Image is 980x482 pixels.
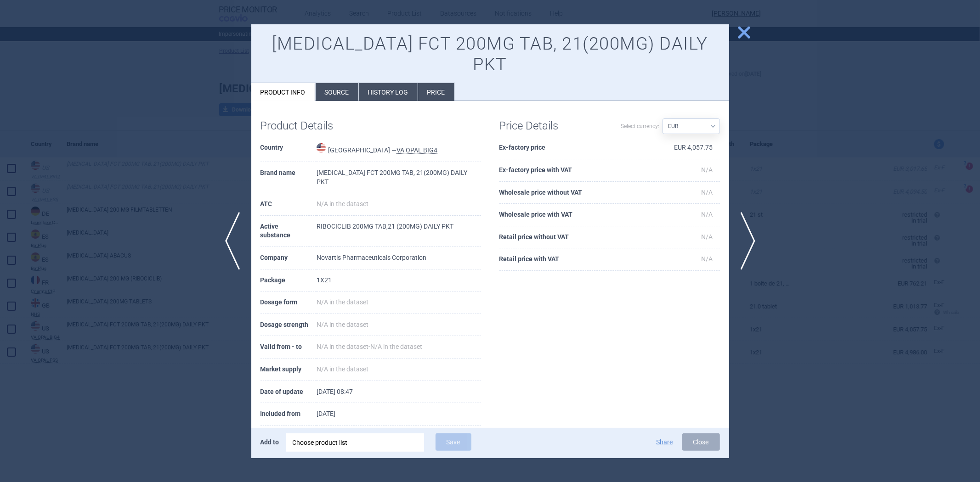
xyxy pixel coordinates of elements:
[657,439,673,445] button: Share
[261,291,317,314] th: Dosage form
[649,137,720,159] td: EUR 4,057.75
[499,137,649,159] th: Ex-factory price
[317,247,481,269] td: Novartis Pharmaceuticals Corporation
[499,182,649,204] th: Wholesale price without VAT
[702,255,713,263] span: N/A
[317,143,326,152] img: United States
[621,118,660,134] label: Select currency:
[261,269,317,292] th: Package
[317,137,481,162] td: [GEOGRAPHIC_DATA] —
[317,162,481,193] td: [MEDICAL_DATA] FCT 200MG TAB, 21(200MG) DAILY PKT
[359,83,418,101] li: History log
[499,159,649,182] th: Ex-factory price with VAT
[261,381,317,404] th: Date of update
[499,226,649,249] th: Retail price without VAT
[261,193,317,216] th: ATC
[397,146,437,154] abbr: VA OPAL BIG4 — US Department of Veteran Affairs (VA), Office of Procurement, Acquisition and Logi...
[261,137,317,162] th: Country
[317,200,368,207] span: N/A in the dataset
[261,314,317,336] th: Dosage strength
[316,83,358,101] li: Source
[702,233,713,241] span: N/A
[317,321,368,328] span: N/A in the dataset
[317,343,368,350] span: N/A in the dataset
[261,359,317,381] th: Market supply
[261,34,720,75] h1: [MEDICAL_DATA] FCT 200MG TAB, 21(200MG) DAILY PKT
[682,433,720,451] button: Close
[499,119,610,133] h1: Price Details
[702,189,713,196] span: N/A
[499,204,649,226] th: Wholesale price with VAT
[436,433,471,451] button: Save
[702,211,713,218] span: N/A
[317,298,368,306] span: N/A in the dataset
[317,336,481,359] td: -
[261,216,317,247] th: Active substance
[317,381,481,404] td: [DATE] 08:47
[317,403,481,426] td: [DATE]
[286,433,424,452] div: Choose product list
[261,336,317,359] th: Valid from - to
[261,162,317,193] th: Brand name
[261,433,279,451] p: Add to
[293,433,418,452] div: Choose product list
[418,83,454,101] li: Price
[317,216,481,247] td: RIBOCICLIB 200MG TAB,21 (200MG) DAILY PKT
[370,343,422,350] span: N/A in the dataset
[261,247,317,269] th: Company
[251,83,315,101] li: Product info
[261,119,371,133] h1: Product Details
[317,365,368,373] span: N/A in the dataset
[261,403,317,426] th: Included from
[702,166,713,174] span: N/A
[317,269,481,292] td: 1X21
[499,248,649,271] th: Retail price with VAT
